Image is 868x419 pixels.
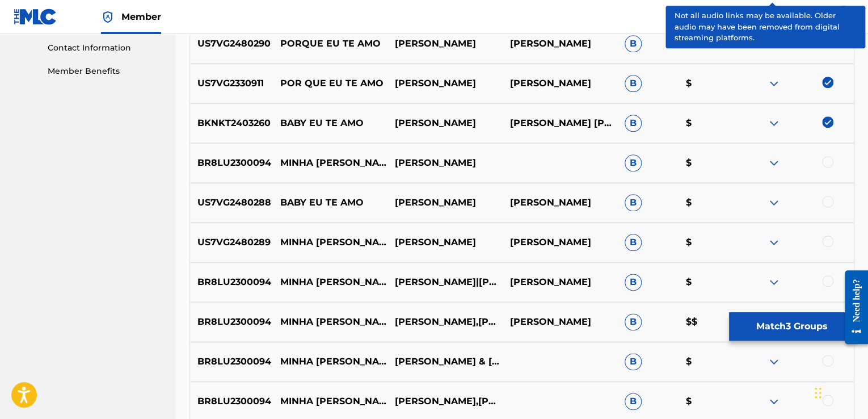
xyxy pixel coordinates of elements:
[273,77,387,90] p: POR QUE EU TE AMO
[625,274,642,291] span: B
[387,236,502,249] p: [PERSON_NAME]
[273,196,387,209] p: BABY EU TE AMO
[273,355,387,368] p: MINHA [PERSON_NAME]
[387,275,502,289] p: [PERSON_NAME]|[PERSON_NAME]
[190,315,273,329] p: BR8LU2300094
[190,236,273,249] p: US7VG2480289
[678,236,739,249] p: $
[625,115,642,132] span: B
[273,315,387,329] p: MINHA [PERSON_NAME]
[822,116,833,128] img: deselect
[48,65,162,77] a: Member Benefits
[14,9,57,25] img: MLC Logo
[190,156,273,170] p: BR8LU2300094
[101,10,115,24] img: Top Rightsholder
[755,6,777,28] a: Public Search
[502,77,617,90] p: [PERSON_NAME]
[273,37,387,51] p: PORQUE EU TE AMO
[678,315,739,329] p: $$
[190,77,273,90] p: US7VG2330911
[387,315,502,329] p: [PERSON_NAME],[PERSON_NAME]
[190,116,273,130] p: BKNKT2403260
[815,376,821,410] div: Arrastar
[767,116,781,130] img: expand
[190,355,273,368] p: BR8LU2300094
[502,275,617,289] p: [PERSON_NAME]
[767,275,781,289] img: expand
[822,77,833,88] img: deselect
[625,154,642,171] span: B
[729,312,854,341] button: Match3 Groups
[678,355,739,368] p: $
[625,353,642,370] span: B
[678,156,739,170] p: $
[767,395,781,408] img: expand
[625,393,642,410] span: B
[767,236,781,249] img: expand
[273,275,387,289] p: MINHA [PERSON_NAME]
[767,37,781,51] img: expand
[190,275,273,289] p: BR8LU2300094
[625,313,642,330] span: B
[121,10,161,23] span: Member
[387,196,502,209] p: [PERSON_NAME]
[190,37,273,51] p: US7VG2480290
[625,35,642,52] span: B
[502,196,617,209] p: [PERSON_NAME]
[814,11,825,23] div: Notifications
[190,395,273,408] p: BR8LU2300094
[625,194,642,211] span: B
[625,234,642,251] span: B
[811,364,868,419] div: Widget de chat
[273,116,387,130] p: BABY EU TE AMO
[767,156,781,170] img: expand
[190,196,273,209] p: US7VG2480288
[678,37,739,51] p: $
[767,196,781,209] img: expand
[822,37,833,48] img: deselect
[759,10,773,24] img: search
[387,395,502,408] p: [PERSON_NAME],[PERSON_NAME]
[387,116,502,130] p: [PERSON_NAME]
[387,355,502,368] p: [PERSON_NAME] & [PERSON_NAME]
[678,275,739,289] p: $
[387,37,502,51] p: [PERSON_NAME]
[502,315,617,329] p: [PERSON_NAME]
[811,364,868,419] iframe: Chat Widget
[502,236,617,249] p: [PERSON_NAME]
[832,6,854,28] div: User Menu
[387,156,502,170] p: [PERSON_NAME]
[678,116,739,130] p: $
[387,77,502,90] p: [PERSON_NAME]
[625,75,642,92] span: B
[678,395,739,408] p: $
[502,37,617,51] p: [PERSON_NAME]
[273,395,387,408] p: MINHA [PERSON_NAME]
[502,116,617,130] p: [PERSON_NAME] [PERSON_NAME]
[767,355,781,368] img: expand
[678,196,739,209] p: $
[48,42,162,54] a: Contact Information
[789,10,802,24] img: help
[273,236,387,249] p: MINHA [PERSON_NAME]
[678,77,739,90] p: $
[836,262,868,353] iframe: Resource Center
[767,77,781,90] img: expand
[784,6,807,28] div: Help
[273,156,387,170] p: MINHA [PERSON_NAME]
